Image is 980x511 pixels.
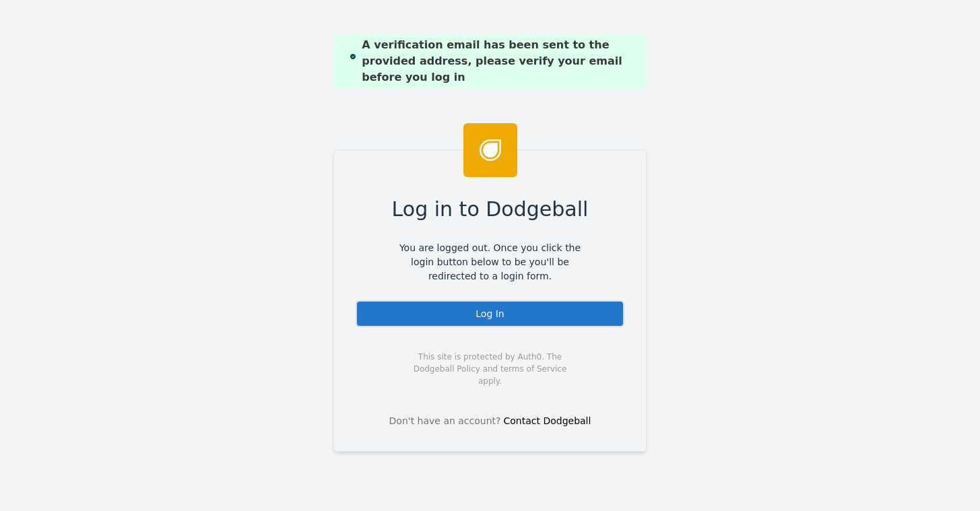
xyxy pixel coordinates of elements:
[362,37,628,86] span: A verification email has been sent to the provided address, please verify your email before you l...
[504,415,591,426] a: Contact Dodgeball
[356,300,624,327] div: Log In
[389,241,591,283] span: You are logged out. Once you click the login button below to be you'll be redirected to a login f...
[392,194,589,224] span: Log in to Dodgeball
[389,414,501,428] span: Don't have an account?
[401,351,579,387] span: This site is protected by Auth0. The Dodgeball Policy and terms of Service apply.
